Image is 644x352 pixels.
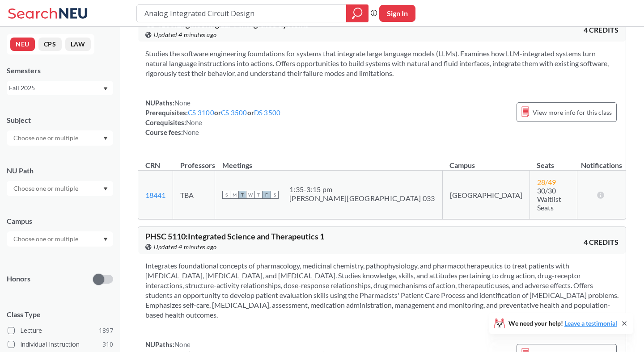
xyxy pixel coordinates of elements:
[246,191,254,199] span: W
[230,191,238,199] span: M
[238,191,246,199] span: T
[154,30,217,40] span: Updated 4 minutes ago
[103,137,108,140] svg: Dropdown arrow
[254,191,263,199] span: T
[145,49,619,78] section: Studies the software engineering foundations for systems that integrate large language models (LL...
[271,191,279,199] span: S
[144,6,340,21] input: Class, professor, course number, "phrase"
[145,191,165,199] a: 18441
[352,7,363,20] svg: magnifying glass
[7,231,113,247] div: Dropdown arrow
[7,81,113,95] div: Fall 2025Dropdown arrow
[289,194,435,203] div: [PERSON_NAME][GEOGRAPHIC_DATA] 033
[103,187,108,191] svg: Dropdown arrow
[442,171,530,219] td: [GEOGRAPHIC_DATA]
[174,99,191,107] span: None
[173,151,215,171] th: Professors
[188,109,214,117] a: CS 3100
[154,242,217,252] span: Updated 4 minutes ago
[7,274,30,284] p: Honors
[7,216,113,226] div: Campus
[537,178,556,186] span: 28 / 49
[186,118,202,126] span: None
[8,325,113,336] label: Lecture
[174,340,191,348] span: None
[183,128,199,136] span: None
[7,310,113,319] span: Class Type
[289,185,435,194] div: 1:35 - 3:15 pm
[9,83,102,93] div: Fall 2025
[564,319,617,327] a: Leave a testimonial
[7,181,113,196] div: Dropdown arrow
[254,109,281,117] a: DS 3500
[145,160,160,170] div: CRN
[7,66,113,75] div: Semesters
[346,4,369,22] div: magnifying glass
[584,237,619,247] span: 4 CREDITS
[7,166,113,176] div: NU Path
[442,151,530,171] th: Campus
[9,183,84,194] input: Choose one or multiple
[584,25,619,35] span: 4 CREDITS
[7,130,113,146] div: Dropdown arrow
[263,191,271,199] span: F
[9,234,84,244] input: Choose one or multiple
[7,115,113,125] div: Subject
[102,339,113,349] span: 310
[508,320,617,327] span: We need your help!
[215,151,443,171] th: Meetings
[533,107,612,118] span: View more info for this class
[9,133,84,143] input: Choose one or multiple
[103,238,108,241] svg: Dropdown arrow
[10,38,35,51] button: NEU
[537,186,561,212] span: 30/30 Waitlist Seats
[173,171,215,219] td: TBA
[379,5,415,22] button: Sign In
[145,231,324,241] span: PHSC 5110 : Integrated Science and Therapeutics 1
[99,326,113,335] span: 1897
[145,261,619,320] section: Integrates foundational concepts of pharmacology, medicinal chemistry, pathophysiology, and pharm...
[577,151,626,171] th: Notifications
[65,38,91,51] button: LAW
[221,109,247,117] a: CS 3500
[38,38,62,51] button: CPS
[145,98,280,137] div: NUPaths: Prerequisites: or or Corequisites: Course fees:
[103,87,108,91] svg: Dropdown arrow
[8,339,113,350] label: Individual Instruction
[530,151,577,171] th: Seats
[222,191,230,199] span: S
